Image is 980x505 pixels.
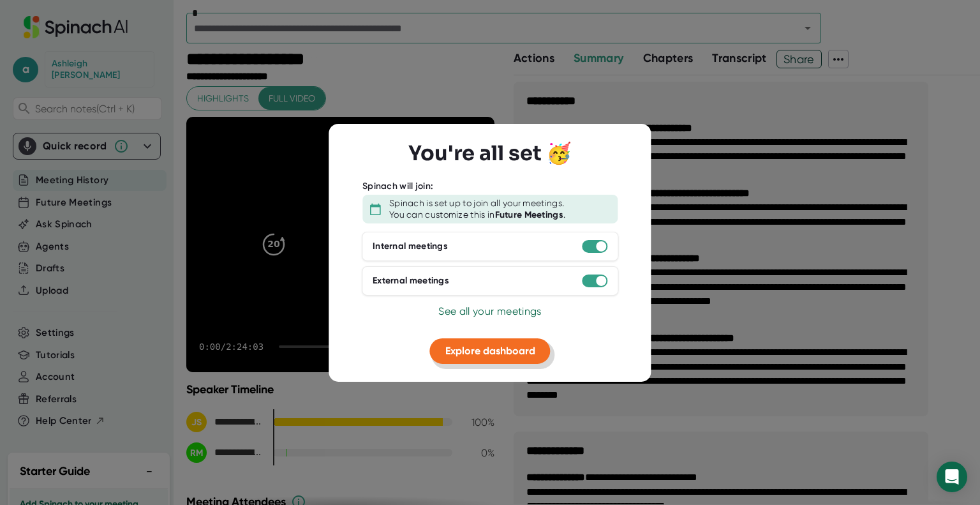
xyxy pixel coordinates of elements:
[389,209,565,220] div: You can customize this in .
[937,462,967,492] div: Open Intercom Messenger
[438,304,541,319] button: See all your meetings
[373,241,448,252] div: Internal meetings
[495,209,564,220] b: Future Meetings
[389,198,564,209] div: Spinach is set up to join all your meetings.
[362,180,433,192] div: Spinach will join:
[373,275,449,287] div: External meetings
[445,345,535,357] span: Explore dashboard
[408,141,572,165] h3: You're all set 🥳
[438,305,541,317] span: See all your meetings
[430,338,551,364] button: Explore dashboard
